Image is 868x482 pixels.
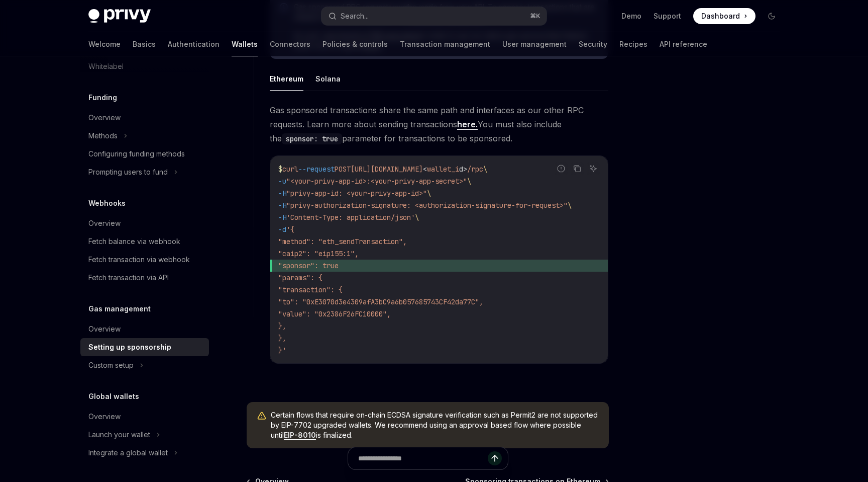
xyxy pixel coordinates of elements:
[286,201,568,210] span: "privy-authorization-signature: <authorization-signature-for-request>"
[278,165,282,174] span: $
[88,411,121,423] div: Overview
[88,166,168,178] div: Prompting users to fund
[88,32,121,56] a: Welcome
[298,165,335,174] span: --request
[423,165,427,174] span: <
[80,408,209,426] a: Overview
[568,201,572,210] span: \
[654,11,681,21] a: Support
[88,92,117,104] h5: Funding
[587,162,600,175] button: Ask AI
[415,213,419,222] span: \
[278,322,286,331] span: },
[571,162,584,175] button: Copy the contents from the code block
[88,303,151,315] h5: Gas management
[427,165,459,174] span: wallet_i
[88,9,151,23] img: dark logo
[88,390,139,403] h5: Global wallets
[168,32,220,56] a: Authentication
[133,32,156,56] a: Basics
[80,269,209,287] a: Fetch transaction via API
[88,254,190,266] div: Fetch transaction via webhook
[80,338,209,356] a: Setting up sponsorship
[80,145,209,163] a: Configuring funding methods
[579,32,607,56] a: Security
[278,189,286,198] span: -H
[467,165,483,174] span: /rpc
[660,32,707,56] a: API reference
[322,32,388,56] a: Policies & controls
[88,130,118,142] div: Methods
[463,165,467,174] span: >
[764,8,780,24] button: Toggle dark mode
[88,217,121,229] div: Overview
[282,165,298,174] span: curl
[278,285,343,294] span: "transaction": {
[80,232,209,251] a: Fetch balance via webhook
[278,309,391,318] span: "value": "0x2386F26FC10000",
[427,189,431,198] span: \
[278,237,407,246] span: "method": "eth_sendTransaction",
[457,119,478,130] a: here.
[400,32,490,56] a: Transaction management
[282,133,342,144] code: sponsor: true
[278,249,359,258] span: "caip2": "eip155:1",
[278,261,339,270] span: "sponsor": true
[88,197,126,209] h5: Webhooks
[88,272,169,284] div: Fetch transaction via API
[315,67,341,91] button: Solana
[88,323,121,335] div: Overview
[619,32,647,56] a: Recipes
[270,32,310,56] a: Connectors
[502,32,567,56] a: User management
[88,112,121,124] div: Overview
[530,12,540,20] span: ⌘ K
[271,410,599,440] span: Certain flows that require on-chain ECDSA signature verification such as Permit2 are not supporte...
[693,8,755,24] a: Dashboard
[88,235,180,248] div: Fetch balance via webhook
[286,225,294,234] span: '{
[80,109,209,127] a: Overview
[467,177,471,186] span: \
[88,447,168,459] div: Integrate a global wallet
[701,11,740,21] span: Dashboard
[555,162,568,175] button: Report incorrect code
[459,165,463,174] span: d
[621,11,641,21] a: Demo
[80,251,209,269] a: Fetch transaction via webhook
[270,103,608,145] span: Gas sponsored transactions share the same path and interfaces as our other RPC requests. Learn mo...
[278,177,286,186] span: -u
[88,429,150,441] div: Launch your wallet
[80,320,209,338] a: Overview
[232,32,258,56] a: Wallets
[278,334,286,343] span: },
[483,165,487,174] span: \
[278,297,483,306] span: "to": "0xE3070d3e4309afA3bC9a6b057685743CF42da77C",
[278,273,322,282] span: "params": {
[278,201,286,210] span: -H
[278,213,286,222] span: -H
[278,346,286,355] span: }'
[88,341,171,353] div: Setting up sponsorship
[257,411,267,421] svg: Warning
[341,10,369,22] div: Search...
[88,359,134,371] div: Custom setup
[88,148,185,160] div: Configuring funding methods
[321,7,547,25] button: Search...⌘K
[286,177,467,186] span: "<your-privy-app-id>:<your-privy-app-secret>"
[286,213,415,222] span: 'Content-Type: application/json'
[80,214,209,232] a: Overview
[335,165,351,174] span: POST
[278,225,286,234] span: -d
[488,451,502,465] button: Send message
[270,67,303,91] button: Ethereum
[351,165,423,174] span: [URL][DOMAIN_NAME]
[286,189,427,198] span: "privy-app-id: <your-privy-app-id>"
[284,431,316,440] a: EIP-8010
